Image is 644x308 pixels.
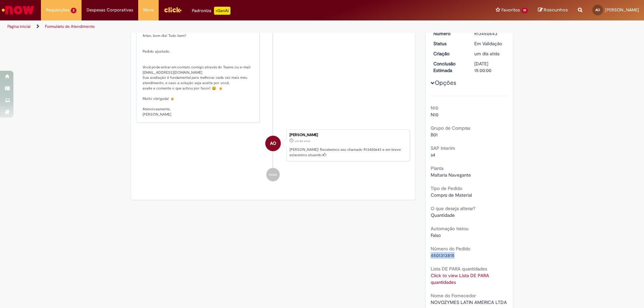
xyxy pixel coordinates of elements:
span: NOVOZYMES LATIN AMERICA LTDA [431,299,507,305]
p: Arlan, bom dia! Tudo bem? Pedido ajustado. Você pode entrar em contato comigo através do Teams ou... [143,23,254,117]
span: um dia atrás [294,139,311,143]
span: Despesas Corporativas [87,7,133,13]
span: N10 [431,112,438,118]
b: Tipo de Pedido [431,185,462,191]
span: um dia atrás [474,51,499,57]
li: Arlan Santos Oliveira [136,129,410,162]
span: Rascunhos [544,7,568,13]
span: Requisições [46,7,69,13]
b: Planta [431,165,443,171]
div: Em Validação [474,40,505,47]
b: Grupo de Compras [431,125,470,131]
dt: Criação [428,50,470,57]
div: Padroniza [192,7,230,15]
div: Arlan Santos Oliveira [265,136,281,151]
span: Favoritos [501,7,520,13]
span: 4501313815 [431,252,454,258]
time: 27/08/2025 07:51:59 [294,139,311,143]
span: 19 [521,8,528,13]
b: Automação tratou [431,226,469,232]
span: More [143,7,154,13]
span: s4 [431,152,435,158]
a: Rascunhos [538,7,568,13]
b: SAP Interim [431,145,455,151]
span: B01 [431,132,438,138]
span: Falso [431,232,441,238]
div: 27/08/2025 07:51:59 [474,50,505,57]
p: +GenAi [214,7,230,15]
span: Compra de Material [431,192,472,198]
span: Maltaria Navegante [431,172,471,178]
dt: Conclusão Estimada [428,60,470,74]
p: [PERSON_NAME]! Recebemos seu chamado R13450643 e em breve estaremos atuando. [289,147,406,158]
b: Número do Pedido [431,246,470,252]
span: AO [595,8,600,12]
b: Nome do Fornecedor [431,293,476,299]
a: Página inicial [7,24,31,29]
b: O que deseja alterar? [431,205,475,211]
dt: Número [428,30,470,37]
a: Formulário de Atendimento [45,24,95,29]
img: click_logo_yellow_360x200.png [164,5,182,15]
div: [PERSON_NAME] [289,133,406,137]
div: R13450643 [474,30,505,37]
span: Quantidade [431,212,455,218]
b: N10 [431,105,438,111]
div: [DATE] 15:00:00 [474,60,505,74]
span: [PERSON_NAME] [605,7,639,13]
a: Click to view Lista DE PARA quantidades [431,272,489,285]
b: Lista DE PARA quantidades [431,266,487,272]
ul: Trilhas de página [5,20,424,33]
span: 2 [71,8,76,13]
dt: Status [428,40,470,47]
span: AO [270,135,276,151]
img: ServiceNow [1,3,35,17]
